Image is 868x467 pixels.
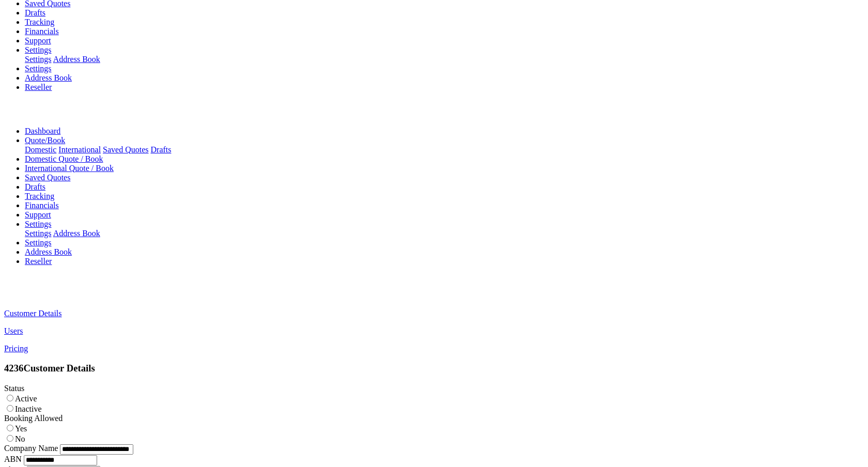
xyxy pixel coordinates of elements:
[4,363,23,373] span: 4236
[25,164,114,173] a: International Quote / Book
[25,257,52,266] a: Reseller
[4,444,58,453] label: Company Name
[25,238,52,247] a: Settings
[25,136,65,145] a: Quote/Book
[25,182,45,191] a: Drafts
[25,55,52,64] a: Settings
[25,192,54,200] a: Tracking
[151,145,172,154] a: Drafts
[25,27,59,36] a: Financials
[53,55,100,64] a: Address Book
[7,435,13,442] input: No
[25,145,864,154] div: Quote/Book
[25,210,51,219] a: Support
[25,145,56,154] a: Domestic
[25,73,72,82] a: Address Book
[25,8,45,17] a: Drafts
[25,45,52,54] a: Settings
[25,127,60,135] a: Dashboard
[25,36,51,45] a: Support
[7,395,13,401] input: Active
[25,18,54,26] a: Tracking
[25,55,864,64] div: Quote/Book
[25,201,59,210] a: Financials
[4,434,25,443] label: No
[4,384,24,393] label: Status
[25,220,52,228] a: Settings
[4,424,27,433] label: Yes
[58,145,101,154] a: International
[4,344,864,353] a: Pricing
[4,326,864,336] a: Users
[25,64,52,73] a: Settings
[4,404,42,413] label: Inactive
[25,247,72,256] a: Address Book
[25,173,70,182] a: Saved Quotes
[7,405,13,412] input: Inactive
[4,309,864,318] a: Customer Details
[4,414,63,423] label: Booking Allowed
[25,229,52,238] a: Settings
[53,229,100,238] a: Address Book
[4,455,22,463] label: ABN
[103,145,148,154] a: Saved Quotes
[4,394,37,403] label: Active
[7,425,13,431] input: Yes
[4,363,864,374] h3: Customer Details
[25,154,103,163] a: Domestic Quote / Book
[25,229,864,238] div: Quote/Book
[25,83,52,91] a: Reseller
